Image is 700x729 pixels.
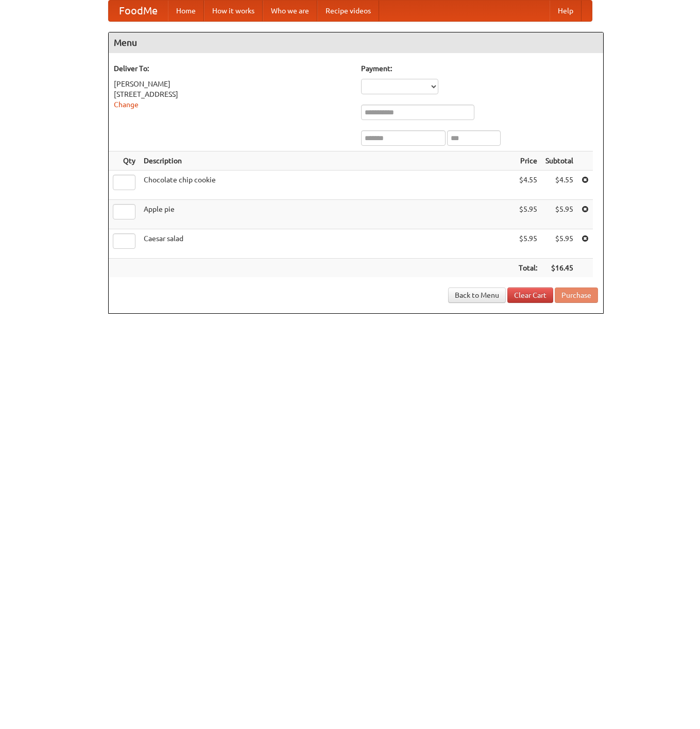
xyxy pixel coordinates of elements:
[541,171,577,200] td: $4.55
[204,1,263,21] a: How it works
[114,89,351,99] div: [STREET_ADDRESS]
[541,200,577,229] td: $5.95
[361,63,598,74] h5: Payment:
[555,287,598,303] button: Purchase
[109,32,603,53] h4: Menu
[109,1,168,21] a: FoodMe
[114,100,139,109] a: Change
[114,63,351,74] h5: Deliver To:
[515,151,541,171] th: Price
[515,229,541,259] td: $5.95
[515,171,541,200] td: $4.55
[168,1,204,21] a: Home
[541,151,577,171] th: Subtotal
[109,151,140,171] th: Qty
[507,287,553,303] a: Clear Cart
[140,171,515,200] td: Chocolate chip cookie
[140,200,515,229] td: Apple pie
[515,200,541,229] td: $5.95
[263,1,317,21] a: Who we are
[541,229,577,259] td: $5.95
[317,1,379,21] a: Recipe videos
[515,259,541,278] th: Total:
[550,1,582,21] a: Help
[541,259,577,278] th: $16.45
[140,229,515,259] td: Caesar salad
[448,287,506,303] a: Back to Menu
[114,79,351,89] div: [PERSON_NAME]
[140,151,515,171] th: Description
